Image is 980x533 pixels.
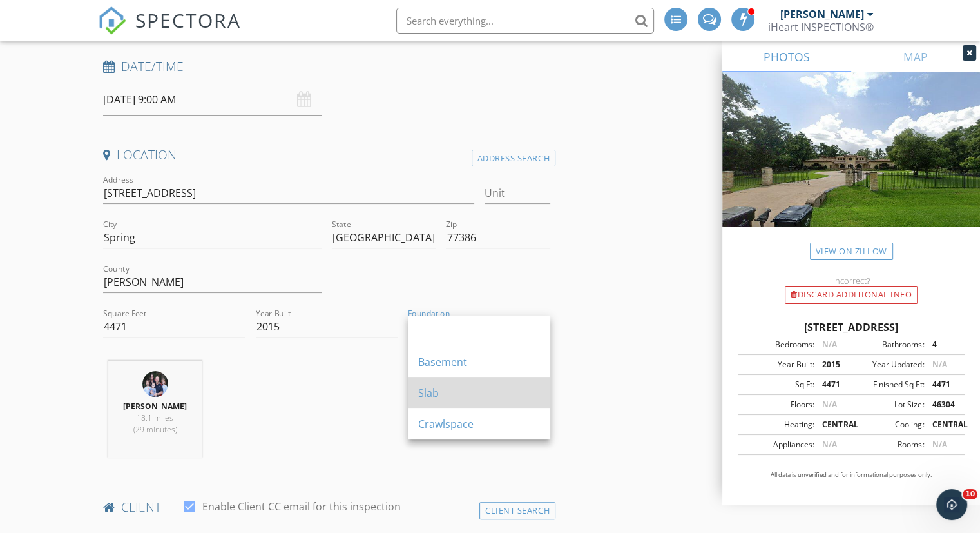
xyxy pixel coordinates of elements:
[924,399,961,410] div: 46304
[418,416,540,432] div: Crawlspace
[851,359,924,370] div: Year Updated:
[814,379,851,390] div: 4471
[814,359,851,370] div: 2015
[742,439,814,450] div: Appliances:
[123,401,187,412] strong: [PERSON_NAME]
[103,146,550,163] h4: Location
[137,412,173,423] span: 18.1 miles
[963,489,977,499] span: 10
[924,379,961,390] div: 4471
[851,439,924,450] div: Rooms:
[103,84,322,116] input: Select date
[768,21,874,34] div: iHeart INSPECTIONS®
[418,354,540,370] div: Basement
[135,6,241,34] span: SPECTORA
[851,379,924,390] div: Finished Sq Ft:
[851,41,980,72] a: MAP
[924,339,961,350] div: 4
[932,359,946,370] span: N/A
[722,41,851,72] a: PHOTOS
[851,419,924,430] div: Cooling:
[780,8,864,21] div: [PERSON_NAME]
[924,419,961,430] div: CENTRAL
[418,385,540,401] div: Slab
[133,424,177,435] span: (29 minutes)
[738,470,965,479] p: All data is unverified and for informational purposes only.
[851,399,924,410] div: Lot Size:
[785,286,918,304] div: Discard Additional info
[936,489,967,520] iframe: Intercom live chat
[202,500,401,513] label: Enable Client CC email for this inspection
[742,359,814,370] div: Year Built:
[722,276,980,286] div: Incorrect?
[814,419,851,430] div: CENTRAL
[742,379,814,390] div: Sq Ft:
[103,499,550,516] h4: client
[98,17,241,45] a: SPECTORA
[810,243,893,260] a: View on Zillow
[742,399,814,410] div: Floors:
[822,339,837,350] span: N/A
[851,339,924,350] div: Bathrooms:
[738,319,965,335] div: [STREET_ADDRESS]
[932,439,946,450] span: N/A
[472,150,555,167] div: Address Search
[822,399,837,410] span: N/A
[479,502,555,519] div: Client Search
[142,371,168,397] img: spectora_profile01.jpg
[98,6,126,35] img: The Best Home Inspection Software - Spectora
[742,339,814,350] div: Bedrooms:
[742,419,814,430] div: Heating:
[722,72,980,258] img: streetview
[103,58,550,75] h4: Date/Time
[822,439,837,450] span: N/A
[396,8,654,34] input: Search everything...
